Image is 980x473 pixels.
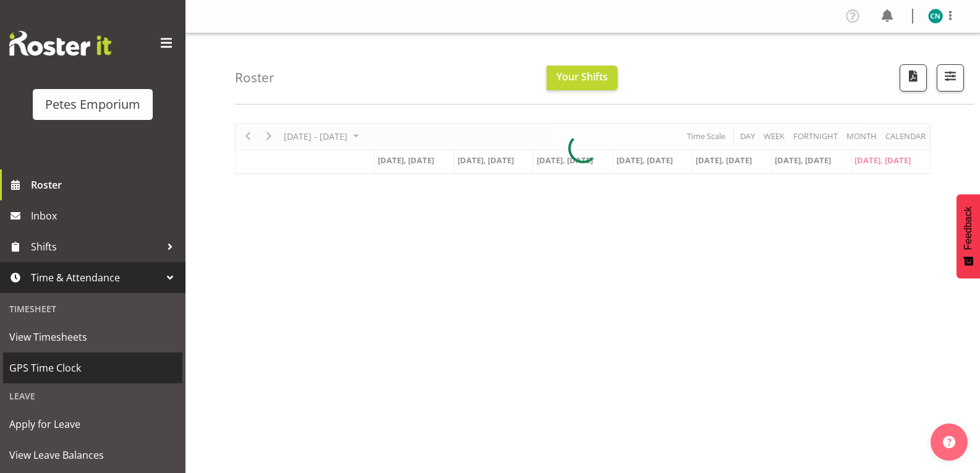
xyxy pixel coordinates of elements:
a: GPS Time Clock [3,352,182,383]
span: Time & Attendance [31,268,161,287]
span: View Leave Balances [9,446,176,464]
a: Apply for Leave [3,409,182,440]
span: Inbox [31,207,179,225]
span: Shifts [31,237,161,256]
button: Your Shifts [547,66,618,90]
div: Timesheet [3,296,182,322]
button: Filter Shifts [937,64,964,92]
img: help-xxl-2.png [943,436,955,448]
span: Apply for Leave [9,415,176,433]
span: View Timesheets [9,328,176,346]
div: Leave [3,383,182,409]
button: Download a PDF of the roster according to the set date range. [900,64,927,92]
span: Your Shifts [556,70,608,83]
button: Feedback - Show survey [957,194,980,278]
a: View Timesheets [3,322,182,352]
span: Roster [31,176,179,194]
h4: Roster [235,70,275,85]
img: Rosterit website logo [9,31,111,56]
span: Feedback [963,207,974,250]
img: christine-neville11214.jpg [928,9,943,23]
div: Petes Emporium [45,95,140,114]
span: GPS Time Clock [9,359,176,377]
a: View Leave Balances [3,440,182,471]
